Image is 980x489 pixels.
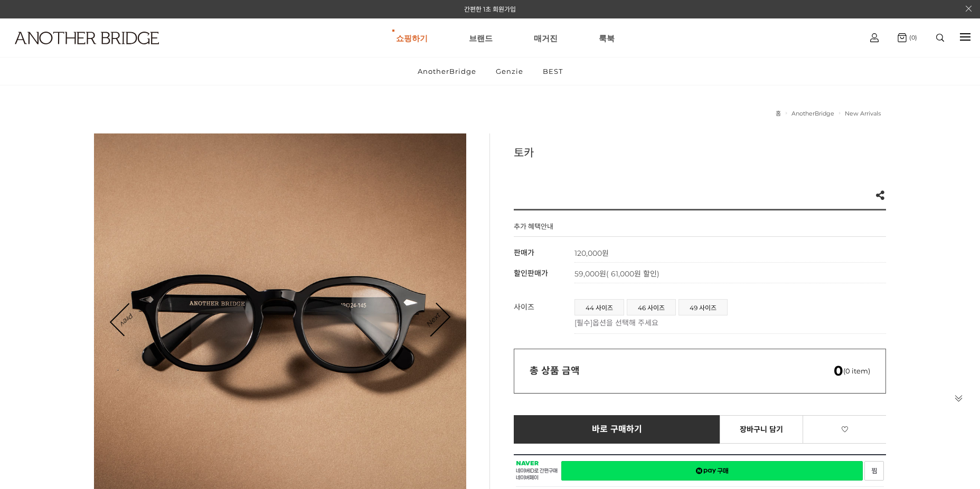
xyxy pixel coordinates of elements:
[870,33,879,42] img: cart
[487,57,532,85] a: Genzie
[679,299,728,315] li: 49 사이즈
[514,294,574,334] th: 사이즈
[514,415,720,444] a: 바로 구매하기
[534,19,558,57] a: 매거진
[592,318,658,328] span: 옵션을 선택해 주세요
[530,365,580,377] strong: 총 상품 금액
[396,19,428,57] a: 쇼핑하기
[679,300,727,315] a: 49 사이즈
[606,269,659,279] span: ( 61,000원 할인)
[898,33,907,42] img: cart
[627,300,675,315] a: 46 사이즈
[907,34,917,41] span: (0)
[514,248,534,257] span: 판매가
[599,19,615,57] a: 룩북
[514,144,886,160] h3: 토카
[574,317,881,328] p: [필수]
[845,110,881,117] a: New Arrivals
[834,367,870,375] span: (0 item)
[5,32,152,70] a: logo
[574,248,609,258] strong: 120,000원
[720,415,804,444] a: 장바구니 담기
[575,300,624,315] a: 44 사이즈
[834,362,843,379] em: 0
[534,57,572,85] a: BEST
[791,110,834,117] a: AnotherBridge
[464,5,516,13] a: 간편한 1초 회원가입
[469,19,493,57] a: 브랜드
[627,299,676,315] li: 46 사이즈
[417,303,449,336] a: Next
[864,461,884,481] a: 새창
[776,110,781,117] a: 홈
[15,32,159,44] img: logo
[898,33,917,42] a: (0)
[111,303,143,335] a: Prev
[592,425,642,434] span: 바로 구매하기
[574,269,659,279] span: 59,000원
[409,57,485,85] a: AnotherBridge
[561,461,863,481] a: 새창
[936,34,944,42] img: search
[514,221,553,236] h4: 추가 혜택안내
[514,269,548,278] span: 할인판매가
[574,299,624,315] li: 44 사이즈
